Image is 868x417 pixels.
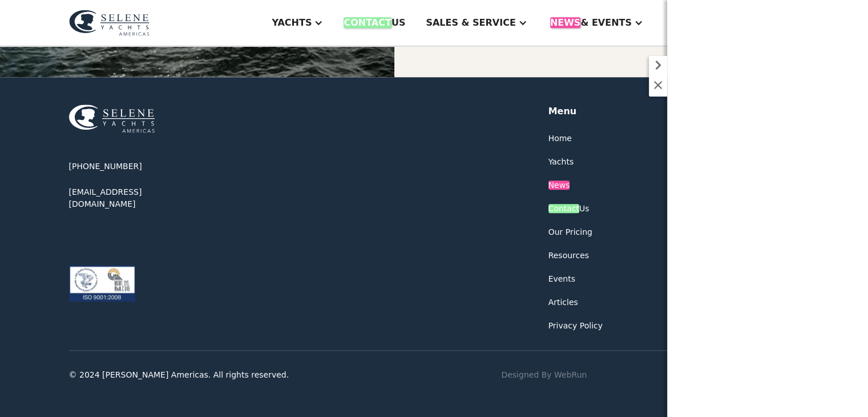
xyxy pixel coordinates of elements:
[548,204,579,213] hm: Contact
[548,273,575,285] a: Events
[548,203,590,215] a: ContactUs
[548,226,592,238] a: Our Pricing
[426,16,515,30] div: Sales & Service
[548,250,590,262] a: Resources
[3,254,10,262] input: I want to subscribe to your Newsletter.Unsubscribe any time by clicking the link at the bottom of...
[344,17,391,28] hm: Contact
[69,265,135,302] img: ISO 9001:2008 certification logos for ABS Quality Evaluations and RvA Management Systems.
[272,16,312,30] div: Yachts
[548,296,578,308] a: Articles
[69,161,142,173] a: [PHONE_NUMBER]
[548,105,577,118] div: Menu
[69,10,150,36] img: logo
[548,156,574,168] a: Yachts
[548,320,603,332] a: Privacy Policy
[550,16,632,30] div: & EVENTS
[69,186,206,210] a: [EMAIL_ADDRESS][DOMAIN_NAME]
[69,369,289,381] div: © 2024 [PERSON_NAME] Americas. All rights reserved.
[548,181,570,190] hm: News
[501,369,587,381] a: Designed By WebRun
[548,133,572,145] a: Home
[548,203,590,215] div: Us
[344,16,405,30] div: US
[548,179,570,191] a: News
[13,254,180,263] strong: I want to subscribe to your Newsletter.
[3,254,328,274] span: Unsubscribe any time by clicking the link at the bottom of any message
[550,17,581,28] hm: News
